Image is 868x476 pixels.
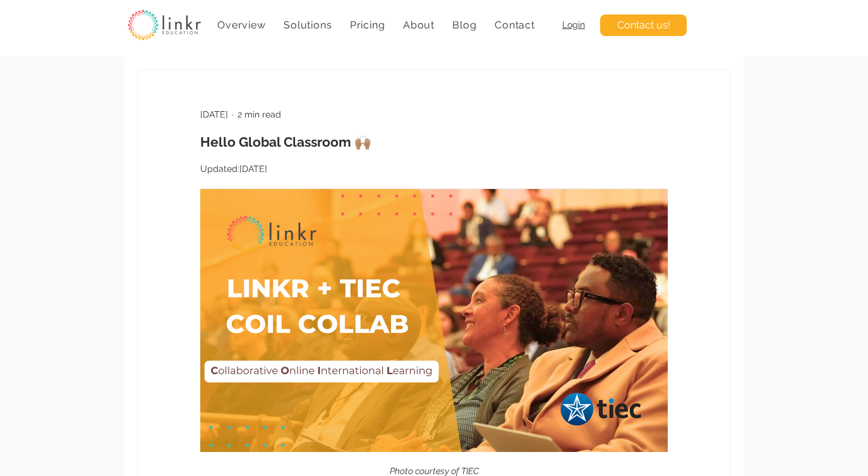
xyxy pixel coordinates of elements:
[488,13,541,37] a: Contact
[397,13,442,37] div: About
[562,20,585,30] a: Login
[600,15,687,36] a: Contact us!
[239,164,267,174] span: Aug 25
[200,109,228,119] span: Aug 21
[403,19,435,31] span: About
[211,13,541,37] nav: Site
[238,109,281,119] span: 2 min read
[211,13,272,37] a: Overview
[617,18,670,32] span: Contact us!
[200,133,668,151] h1: Hello Global Classroom 🙌🏽
[200,188,668,452] a: Photo courtesy of TIECExpand image
[495,19,535,31] span: Contact
[446,13,483,37] a: Blog
[390,466,479,476] span: Photo courtesy of TIEC
[217,19,265,31] span: Overview
[344,13,392,37] a: Pricing
[350,19,385,31] span: Pricing
[284,19,332,31] span: Solutions
[200,162,668,176] p: Updated:
[452,19,476,31] span: Blog
[128,9,201,40] img: linkr_logo_transparentbg.png
[200,188,668,452] img: Photo courtesy of TIEC
[277,13,339,37] div: Solutions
